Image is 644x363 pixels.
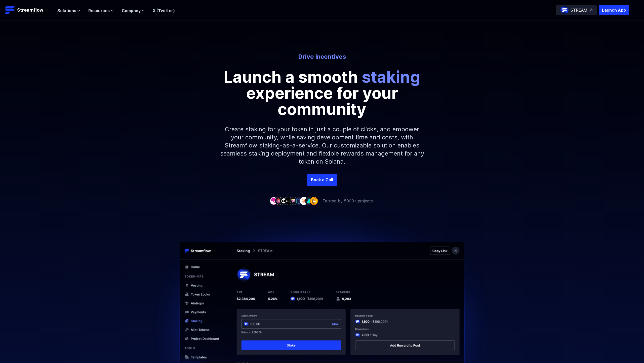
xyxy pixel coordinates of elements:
img: company-9 [310,197,318,205]
img: company-5 [290,197,298,205]
a: STREAM [556,5,597,15]
p: STREAM [571,7,587,13]
img: company-1 [270,197,278,205]
p: Streamflow [17,7,43,14]
a: Book a Call [307,174,337,186]
img: company-3 [280,197,288,205]
img: streamflow-logo-circle.png [560,6,569,14]
button: Launch App [599,5,629,15]
button: Company [122,8,145,14]
a: X (Twitter) [153,8,175,13]
img: company-6 [295,197,303,205]
p: Drive incentives [183,53,461,61]
a: Streamflow [5,5,52,15]
p: Create staking for your token in just a couple of clicks, and empower your community, while savin... [214,117,430,174]
span: Solutions [57,8,76,14]
button: Solutions [57,8,80,14]
span: Company [122,8,141,14]
img: company-2 [275,197,283,205]
span: Resources [88,8,110,14]
p: Launch a smooth experience for your community [209,69,435,117]
p: Trusted by 5000+ projects [323,198,373,204]
span: staking [362,67,420,86]
img: Streamflow Logo [5,5,15,15]
img: company-7 [300,197,308,205]
button: Resources [88,8,114,14]
img: top-right-arrow.svg [589,9,592,12]
img: company-4 [285,197,293,205]
img: company-8 [305,197,313,205]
